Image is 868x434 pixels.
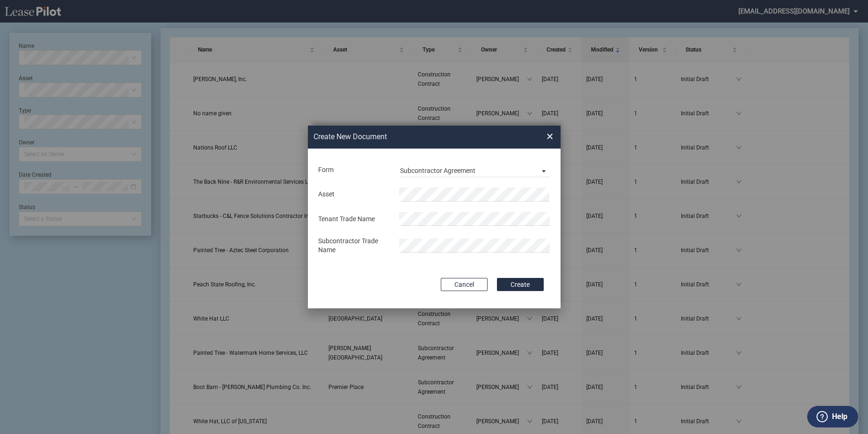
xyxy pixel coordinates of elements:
div: Subcontractor Trade Name [313,237,394,255]
div: Form [313,165,394,175]
h2: Create New Document [314,132,513,142]
button: Create [497,278,544,291]
div: Tenant Trade Name [313,215,394,224]
input: Tenant Trade Name [399,212,550,226]
md-dialog: Create New ... [308,126,561,308]
label: Help [832,411,847,423]
md-select: Lease Form: Subcontractor Agreement [399,163,550,177]
div: Subcontractor Agreement [400,167,475,174]
div: Asset [313,190,394,199]
input: Subcontractor Trade Name [399,239,550,253]
span: × [547,129,553,144]
button: Cancel [441,278,488,291]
